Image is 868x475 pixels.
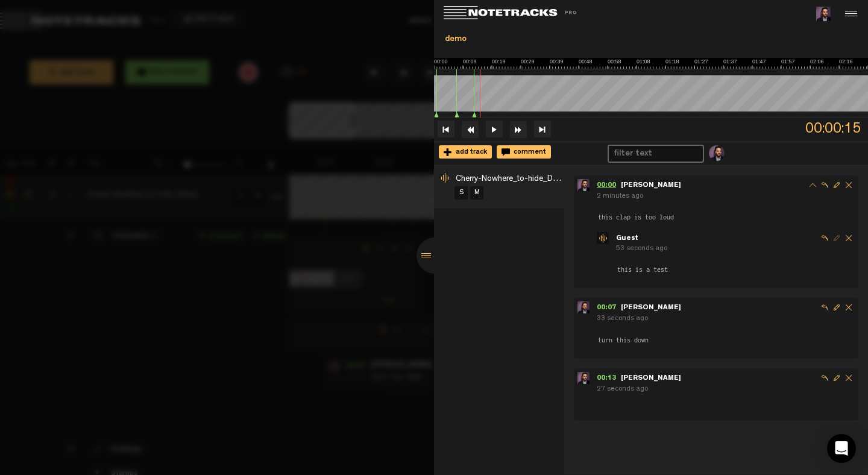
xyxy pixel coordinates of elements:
span: 00:13 [597,375,621,382]
span: Edit comment [831,372,843,384]
span: comment [510,149,546,156]
img: ACg8ocLbejkRhHuyFPZXEzQxE1O_haI5z81I7AeUCeaI0aBC17LvkRY=s96-c [816,7,831,21]
span: Reply to comment [819,179,831,191]
span: Delete comment [843,232,855,244]
span: this clap is too loud [597,212,675,222]
img: logo_white.svg [444,6,588,20]
span: 00:00 [597,182,621,189]
span: Reply to comment [819,372,831,384]
img: star-track.png [597,232,609,244]
span: add track [452,149,487,156]
div: add track [439,145,492,159]
span: Edit comment [831,179,843,191]
a: M [470,186,483,200]
a: S [454,186,468,200]
li: {{ collab.name_first }} {{ collab.name_last }} [708,144,726,162]
img: ACg8ocLbejkRhHuyFPZXEzQxE1O_haI5z81I7AeUCeaI0aBC17LvkRY=s96-c [577,372,590,384]
span: Delete comment [843,179,855,191]
div: comment [497,145,551,159]
div: Open Intercom Messenger [827,434,856,463]
img: ACg8ocLbejkRhHuyFPZXEzQxE1O_haI5z81I7AeUCeaI0aBC17LvkRY=s96-c [708,144,726,162]
span: 00:07 [597,304,621,312]
span: turn this down [597,335,650,345]
span: Delete comment [843,372,855,384]
span: Reply to comment [819,301,831,313]
span: Cherry-Nowhere_to-hide_Demo [456,175,568,183]
span: Edit comment [831,301,843,313]
img: ACg8ocLbejkRhHuyFPZXEzQxE1O_haI5z81I7AeUCeaI0aBC17LvkRY=s96-c [577,301,590,313]
img: ACg8ocLbejkRhHuyFPZXEzQxE1O_haI5z81I7AeUCeaI0aBC17LvkRY=s96-c [577,179,590,191]
span: [PERSON_NAME] [621,182,681,189]
span: Reply to comment [819,232,831,244]
span: 00:00:15 [805,118,868,140]
img: ruler [434,58,868,69]
span: 27 seconds ago [597,386,648,393]
span: Edit comment [831,232,843,244]
span: 2 minutes ago [597,193,643,200]
span: [PERSON_NAME] [621,304,681,312]
span: Guest [616,235,638,242]
span: 53 seconds ago [616,245,667,253]
span: this is a test [616,264,669,275]
span: [PERSON_NAME] [621,375,681,382]
div: demo [439,29,863,50]
span: 33 seconds ago [597,315,648,322]
input: filter text [609,146,691,162]
span: Delete comment [843,301,855,313]
span: thread [807,179,819,191]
